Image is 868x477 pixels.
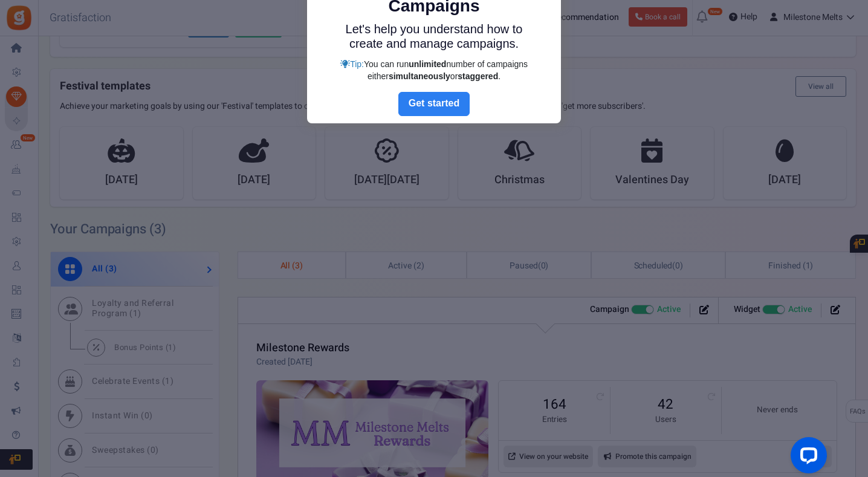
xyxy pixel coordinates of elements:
div: Tip: [334,58,534,82]
a: Next [398,92,470,116]
span: You can run number of campaigns either or . [364,59,528,81]
p: Let's help you understand how to create and manage campaigns. [334,22,534,51]
strong: unlimited [409,59,446,69]
strong: staggered [458,71,498,81]
strong: simultaneously [389,71,450,81]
